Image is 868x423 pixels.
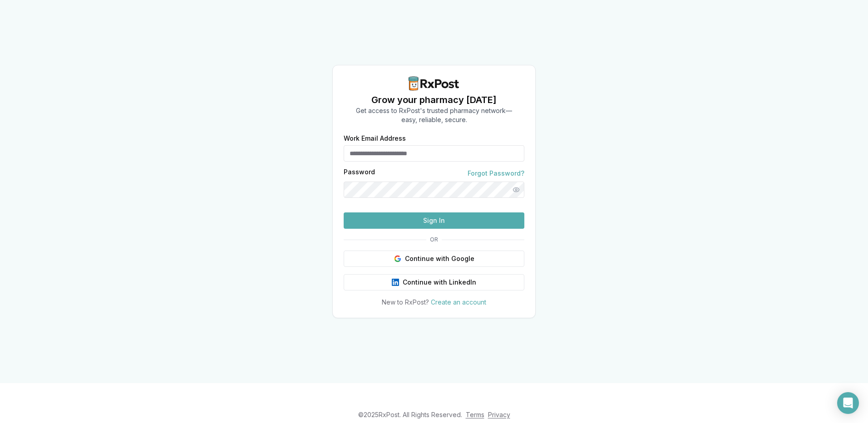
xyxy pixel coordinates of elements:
img: LinkedIn [392,279,399,286]
label: Password [344,169,375,178]
button: Show password [508,182,524,198]
button: Continue with Google [344,251,524,267]
span: New to RxPost? [382,298,429,306]
button: Continue with LinkedIn [344,274,524,290]
div: Open Intercom Messenger [837,392,859,414]
img: Google [394,255,401,262]
a: Forgot Password? [468,169,524,178]
a: Terms [466,411,484,418]
img: RxPost Logo [405,76,463,91]
label: Work Email Address [344,135,524,142]
a: Privacy [488,411,510,418]
button: Sign In [344,212,524,229]
span: OR [426,236,442,243]
a: Create an account [431,298,486,306]
p: Get access to RxPost's trusted pharmacy network— easy, reliable, secure. [356,106,512,124]
h1: Grow your pharmacy [DATE] [356,93,512,106]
